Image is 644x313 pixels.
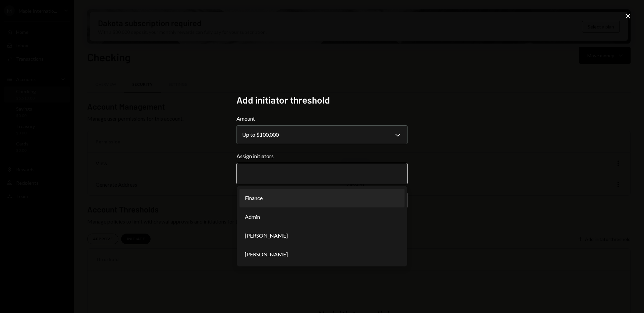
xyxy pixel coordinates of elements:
[239,245,405,264] li: [PERSON_NAME]
[236,152,408,160] label: Assign initiators
[236,93,408,107] h2: Add initiator threshold
[239,226,405,245] li: [PERSON_NAME]
[239,189,405,207] li: Finance
[239,207,405,226] li: Admin
[236,115,408,123] label: Amount
[236,125,408,144] button: Amount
